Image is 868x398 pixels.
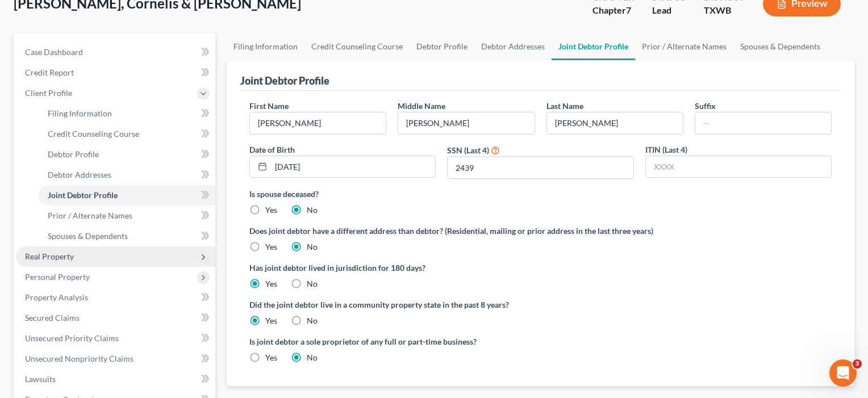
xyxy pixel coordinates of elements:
[448,157,633,178] input: XXXX
[652,4,686,17] div: Lead
[16,328,215,349] a: Unsecured Priority Claims
[307,315,318,326] label: No
[307,278,318,290] label: No
[249,225,832,237] label: Does joint debtor have a different address than debtor? (Residential, mailing or prior address in...
[48,129,139,139] span: Credit Counseling Course
[39,185,215,206] a: Joint Debtor Profile
[304,33,410,60] a: Credit Counseling Course
[249,299,832,311] label: Did the joint debtor live in a community property state in the past 8 years?
[25,333,119,343] span: Unsecured Priority Claims
[265,241,277,253] label: Yes
[39,165,215,185] a: Debtor Addresses
[250,112,386,134] input: --
[547,112,683,134] input: --
[592,4,634,17] div: Chapter
[48,108,112,118] span: Filing Information
[25,68,74,77] span: Credit Report
[398,100,445,112] label: Middle Name
[410,33,474,60] a: Debtor Profile
[271,156,435,178] input: MM/DD/YYYY
[265,315,277,326] label: Yes
[249,336,535,347] label: Is joint debtor a sole proprietor of any full or part-time business?
[25,374,56,384] span: Lawsuits
[25,272,90,282] span: Personal Property
[249,188,832,200] label: Is spouse deceased?
[546,100,583,112] label: Last Name
[447,144,489,156] label: SSN (Last 4)
[635,33,733,60] a: Prior / Alternate Names
[853,359,862,368] span: 3
[16,369,215,389] a: Lawsuits
[695,112,831,134] input: --
[646,156,831,178] input: XXXX
[240,74,329,87] div: Joint Debtor Profile
[249,262,832,274] label: Has joint debtor lived in jurisdiction for 180 days?
[249,144,295,156] label: Date of Birth
[25,292,88,302] span: Property Analysis
[39,144,215,165] a: Debtor Profile
[307,204,318,216] label: No
[25,354,133,363] span: Unsecured Nonpriority Claims
[16,349,215,369] a: Unsecured Nonpriority Claims
[39,103,215,124] a: Filing Information
[48,170,111,179] span: Debtor Addresses
[25,88,72,98] span: Client Profile
[645,144,687,156] label: ITIN (Last 4)
[265,204,277,216] label: Yes
[39,206,215,226] a: Prior / Alternate Names
[39,226,215,246] a: Spouses & Dependents
[48,231,128,241] span: Spouses & Dependents
[39,124,215,144] a: Credit Counseling Course
[265,352,277,363] label: Yes
[829,359,857,387] iframe: Intercom live chat
[307,352,318,363] label: No
[307,241,318,253] label: No
[552,33,635,60] a: Joint Debtor Profile
[704,4,745,17] div: TXWB
[25,313,80,322] span: Secured Claims
[48,190,118,200] span: Joint Debtor Profile
[249,100,289,112] label: First Name
[398,112,534,134] input: M.I
[25,47,83,57] span: Case Dashboard
[16,42,215,62] a: Case Dashboard
[16,308,215,328] a: Secured Claims
[626,5,631,15] span: 7
[265,278,277,290] label: Yes
[16,287,215,308] a: Property Analysis
[695,100,716,112] label: Suffix
[16,62,215,83] a: Credit Report
[25,252,74,261] span: Real Property
[733,33,827,60] a: Spouses & Dependents
[227,33,304,60] a: Filing Information
[474,33,552,60] a: Debtor Addresses
[48,149,99,159] span: Debtor Profile
[48,211,132,220] span: Prior / Alternate Names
